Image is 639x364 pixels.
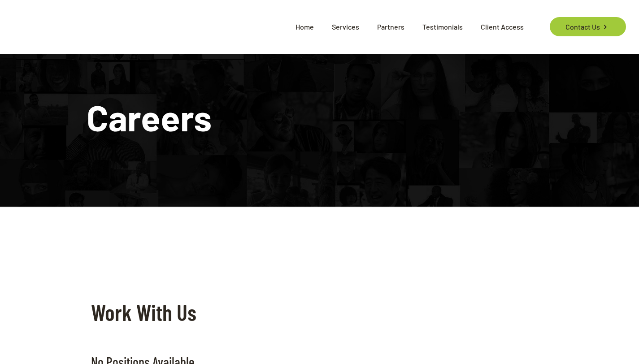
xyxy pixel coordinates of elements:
h2: Work With Us [91,301,548,323]
h1: Careers [87,99,552,135]
span: Services [323,13,368,40]
span: Partners [368,13,413,40]
a: Contact Us [550,17,626,36]
span: Client Access [472,13,533,40]
span: Testimonials [413,13,472,40]
span: Home [287,13,323,40]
